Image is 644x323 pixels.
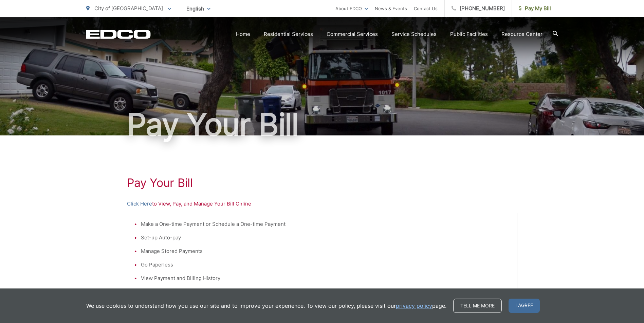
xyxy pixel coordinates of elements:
[181,3,216,15] span: English
[509,299,540,313] span: I agree
[375,4,407,13] a: News & Events
[327,30,378,38] a: Commercial Services
[453,299,502,313] a: Tell me more
[391,30,437,38] a: Service Schedules
[127,200,152,208] a: Click Here
[127,200,517,208] p: to View, Pay, and Manage Your Bill Online
[86,29,151,39] a: EDCD logo. Return to the homepage.
[396,302,432,310] a: privacy policy
[127,176,517,190] h1: Pay Your Bill
[141,274,510,282] li: View Payment and Billing History
[141,261,510,269] li: Go Paperless
[519,4,551,13] span: Pay My Bill
[94,5,163,12] span: City of [GEOGRAPHIC_DATA]
[86,108,558,142] h1: Pay Your Bill
[335,4,368,13] a: About EDCO
[86,302,446,310] p: We use cookies to understand how you use our site and to improve your experience. To view our pol...
[414,4,438,13] a: Contact Us
[141,234,510,242] li: Set-up Auto-pay
[236,30,250,38] a: Home
[141,247,510,255] li: Manage Stored Payments
[264,30,313,38] a: Residential Services
[141,220,510,228] li: Make a One-time Payment or Schedule a One-time Payment
[450,30,488,38] a: Public Facilities
[501,30,542,38] a: Resource Center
